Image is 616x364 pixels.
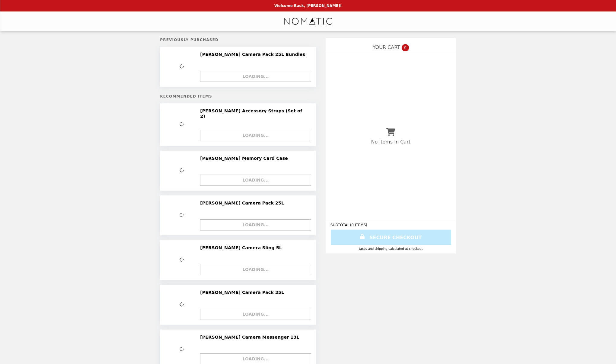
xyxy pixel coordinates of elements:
[200,52,308,57] h2: [PERSON_NAME] Camera Pack 25L Bundles
[402,44,409,51] span: 0
[200,108,308,119] h2: [PERSON_NAME] Accessory Straps (Set of 2)
[274,4,342,8] p: Welcome Back, [PERSON_NAME]!
[160,94,316,98] h5: Recommended Items
[200,245,284,250] h2: [PERSON_NAME] Camera Sling 5L
[160,38,316,42] h5: Previously Purchased
[200,334,302,340] h2: [PERSON_NAME] Camera Messenger 13L
[200,156,290,161] h2: [PERSON_NAME] Memory Card Case
[373,44,400,50] span: YOUR CART
[283,15,333,27] img: Brand Logo
[350,223,367,227] span: ( 0 ITEMS )
[371,139,410,145] p: No Items In Cart
[330,247,451,250] div: Taxes and Shipping calculated at checkout
[200,200,286,206] h2: [PERSON_NAME] Camera Pack 25L
[200,290,286,295] h2: [PERSON_NAME] Camera Pack 35L
[330,223,350,227] span: SUBTOTAL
